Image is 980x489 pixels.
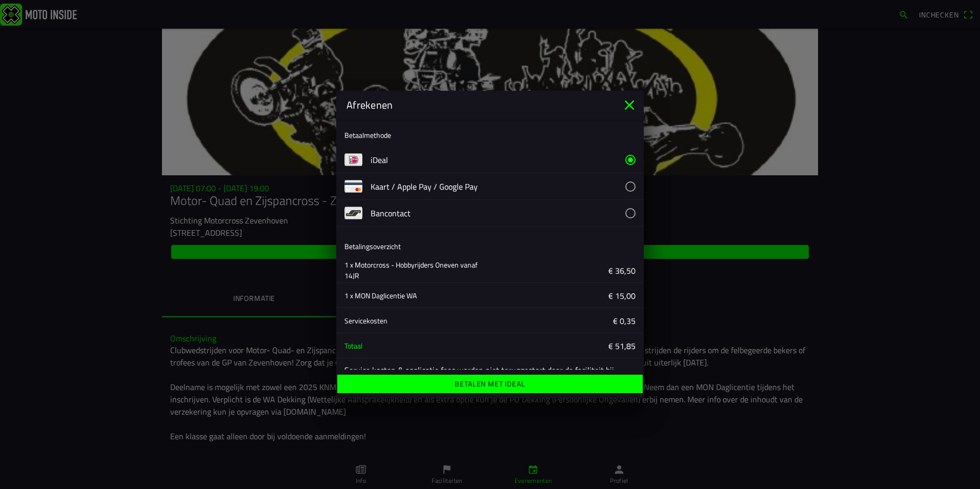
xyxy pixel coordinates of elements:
ion-text: 1 x MON Daglicentie WA [344,290,417,301]
ion-label: Service kosten & applicatie fees worden niet teruggestort door de faciliteit bij annulering. [344,364,636,389]
ion-label: € 15,00 [498,290,636,302]
ion-label: € 0,35 [498,315,636,327]
ion-text: 1 x Motorcross - Hobbyrijders Oneven vanaf 14JR [344,259,482,281]
ion-label: € 51,85 [498,340,636,352]
ion-text: Servicekosten [344,315,387,326]
img: payment-ideal.png [344,151,362,169]
ion-label: € 36,50 [498,264,636,277]
ion-label: Betalen met iDeal [455,380,525,388]
img: payment-bancontact.png [344,204,362,222]
ion-text: Totaal [344,340,362,351]
ion-icon: close [621,97,638,113]
ion-label: Betaalmethode [344,130,391,140]
ion-label: Betalingsoverzicht [344,241,401,252]
img: payment-card.png [344,177,362,195]
ion-title: Afrekenen [336,97,621,113]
